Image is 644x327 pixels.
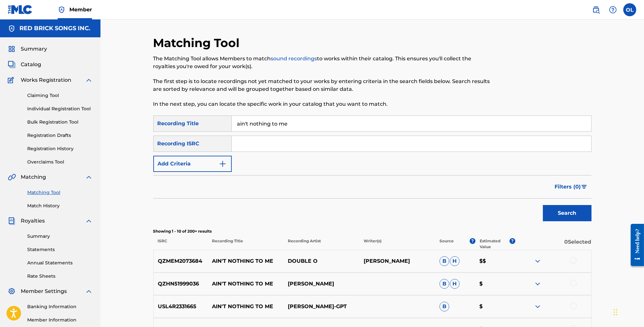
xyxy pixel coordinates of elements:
p: $ [475,303,515,310]
p: AIN'T NOTHING TO ME [208,303,284,310]
img: Catalog [8,61,16,68]
p: Showing 1 - 10 of 200+ results [153,228,591,234]
span: Works Registration [21,76,71,84]
a: Statements [27,246,93,253]
a: sound recordings [271,55,317,62]
img: Accounts [8,25,16,32]
span: Filters ( 0 ) [555,183,581,191]
a: Bulk Registration Tool [27,119,93,126]
div: Drag [614,302,617,322]
span: H [450,256,460,266]
a: Summary [27,233,93,240]
p: Estimated Value [480,238,509,250]
a: Registration History [27,145,93,152]
img: expand [85,287,93,295]
span: Catalog [21,61,41,68]
p: The Matching Tool allows Members to match to works within their catalog. This ensures you'll coll... [153,55,491,70]
p: In the next step, you can locate the specific work in your catalog that you want to match. [153,100,491,108]
p: [PERSON_NAME]-GPT [284,303,359,310]
p: AIN'T NOTHING TO ME [208,280,284,288]
span: Matching [21,173,46,181]
img: 9d2ae6d4665cec9f34b9.svg [219,160,227,168]
span: Member [69,6,92,13]
a: SummarySummary [8,45,47,53]
img: Summary [8,45,16,53]
p: DOUBLE O [284,257,359,265]
a: Individual Registration Tool [27,105,93,112]
img: Matching [8,173,16,181]
p: QZHN51999036 [154,280,208,288]
a: Overclaims Tool [27,159,93,165]
img: expand [85,173,93,181]
img: filter [581,185,587,189]
span: ? [470,238,475,244]
iframe: Resource Center [626,218,644,272]
p: Writer(s) [359,238,435,250]
h2: Matching Tool [153,36,243,50]
img: expand [534,303,542,310]
img: expand [534,280,542,288]
span: ? [509,238,515,244]
span: B [439,256,449,266]
p: ISRC [153,238,208,250]
span: Royalties [21,217,45,225]
button: Add Criteria [153,156,232,172]
a: Member Information [27,317,93,323]
p: Recording Title [207,238,283,250]
img: search [592,6,600,14]
img: expand [85,76,93,84]
span: Member Settings [21,287,67,295]
a: Match History [27,202,93,209]
p: Recording Artist [284,238,359,250]
img: MLC Logo [8,5,33,14]
a: Claiming Tool [27,92,93,99]
a: Public Search [590,3,603,16]
p: 0 Selected [515,238,591,250]
a: Rate Sheets [27,273,93,280]
p: $$ [475,257,515,265]
p: [PERSON_NAME] [359,257,435,265]
img: help [609,6,617,14]
img: Top Rightsholder [58,6,65,14]
p: Source [439,238,454,250]
a: Banking Information [27,303,93,310]
img: expand [85,217,93,225]
div: User Menu [623,3,636,16]
p: $ [475,280,515,288]
button: Filters (0) [551,179,591,195]
p: AIN'T NOTHING TO ME [208,257,284,265]
img: Member Settings [8,287,16,295]
span: H [450,279,460,289]
span: Summary [21,45,47,53]
img: Works Registration [8,76,16,84]
a: Annual Statements [27,260,93,266]
div: Help [606,3,619,16]
img: expand [534,257,542,265]
button: Search [543,205,591,221]
form: Search Form [153,115,591,224]
iframe: Chat Widget [612,296,644,327]
h5: RED BRICK SONGS INC. [19,25,90,32]
a: Matching Tool [27,189,93,196]
img: Royalties [8,217,16,225]
p: [PERSON_NAME] [284,280,359,288]
p: USL4R2331665 [154,303,208,310]
span: B [439,302,449,311]
a: Registration Drafts [27,132,93,139]
a: CatalogCatalog [8,61,41,68]
span: B [439,279,449,289]
p: The first step is to locate recordings not yet matched to your works by entering criteria in the ... [153,78,491,93]
p: QZMEM2073684 [154,257,208,265]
